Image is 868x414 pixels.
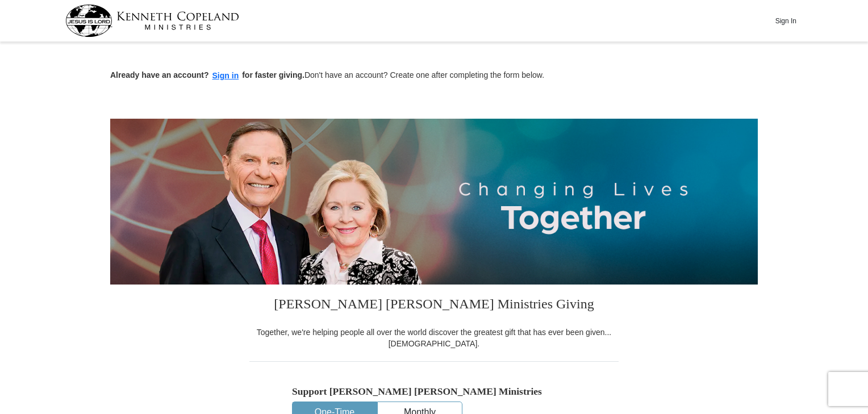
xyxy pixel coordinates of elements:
[249,285,619,327] h3: [PERSON_NAME] [PERSON_NAME] Ministries Giving
[110,70,304,80] strong: Already have an account? for faster giving.
[769,12,803,30] button: Sign In
[209,69,243,82] button: Sign in
[65,5,239,37] img: kcm-header-logo.svg
[110,69,758,82] p: Don't have an account? Create one after completing the form below.
[292,386,576,398] h5: Support [PERSON_NAME] [PERSON_NAME] Ministries
[249,327,619,349] div: Together, we're helping people all over the world discover the greatest gift that has ever been g...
